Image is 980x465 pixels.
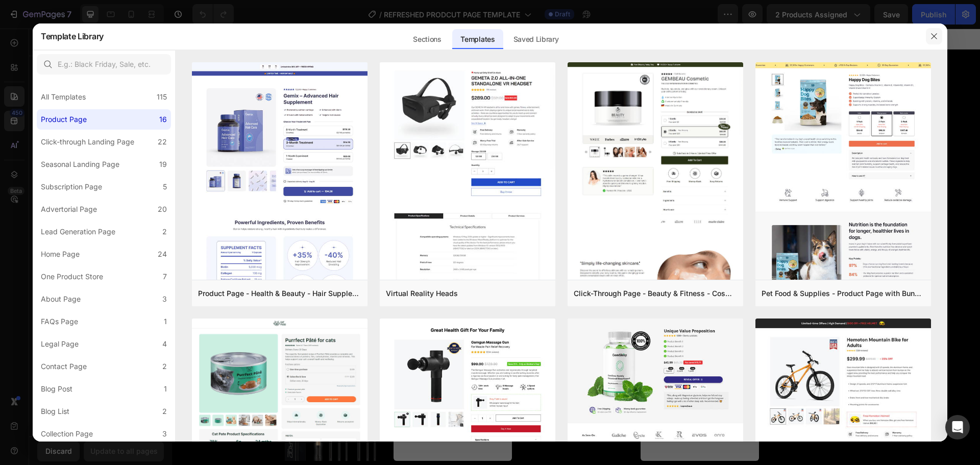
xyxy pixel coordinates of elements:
[198,287,361,300] div: Product Page - Health & Beauty - Hair Supplement
[41,91,86,103] div: All Templates
[41,405,69,418] div: Blog List
[574,287,737,300] div: Click-Through Page - Beauty & Fitness - Cosmetic
[162,293,167,305] div: 3
[162,428,167,440] div: 3
[158,203,167,215] div: 20
[41,360,87,373] div: Contact Page
[164,315,167,328] div: 1
[157,91,167,103] div: 115
[592,314,710,432] img: TRYCD ALLFLY Ultimate Fishing Kit
[163,181,167,193] div: 5
[41,113,87,126] div: Product Page
[222,314,340,432] img: TRYCD ALLFLY Ultimate Fishing Kit
[762,287,925,300] div: Pet Food & Supplies - Product Page with Bundle
[162,338,167,350] div: 4
[37,54,171,75] input: E.g.: Black Friday, Sale, etc.
[41,158,119,170] div: Seasonal Landing Page
[41,23,104,50] h2: Template Library
[158,136,167,148] div: 22
[41,338,79,350] div: Legal Page
[405,29,449,50] div: Sections
[345,314,463,432] img: TRYCD ALLFLY Ultimate Fishing Kit
[162,360,167,373] div: 2
[452,29,503,50] div: Templates
[41,248,80,260] div: Home Page
[159,158,167,170] div: 19
[41,383,72,395] div: Blog Post
[41,428,93,440] div: Collection Page
[158,248,167,260] div: 24
[505,29,567,50] div: Saved Library
[41,293,81,305] div: About Page
[98,62,710,90] h2: ALLFLY
[41,226,115,238] div: Lead Generation Page
[41,136,134,148] div: Click-through Landing Page
[164,383,167,395] div: 1
[945,415,970,439] div: Open Intercom Messenger
[41,271,103,283] div: One Product Store
[41,203,97,215] div: Advertorial Page
[469,314,587,432] img: TRYCD ALLFLY Ultimate Fishing Kit
[163,271,167,283] div: 7
[159,113,167,126] div: 16
[162,405,167,418] div: 2
[41,315,78,328] div: FAQs Page
[386,287,458,300] div: Virtual Reality Heads
[41,181,102,193] div: Subscription Page
[162,226,167,238] div: 2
